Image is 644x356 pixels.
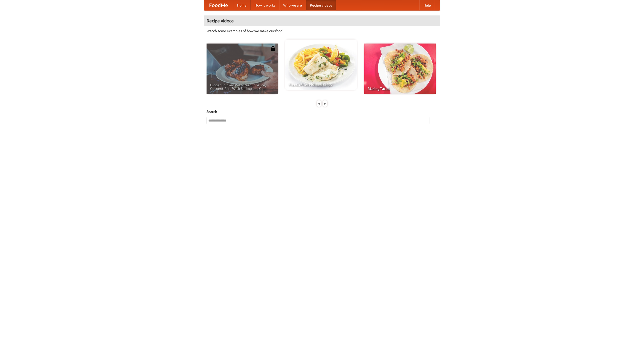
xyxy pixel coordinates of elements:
a: Home [233,0,251,10]
span: Making Tacos [368,87,432,90]
a: Help [419,0,435,10]
a: FoodMe [204,0,233,10]
a: Making Tacos [364,44,436,94]
h4: Recipe videos [204,16,440,26]
div: « [317,100,321,107]
h5: Search [207,109,437,114]
span: French Fries Fish and Chips [289,83,353,86]
a: Recipe videos [306,0,336,10]
p: Watch some examples of how we make our food! [207,28,437,33]
a: How it works [251,0,279,10]
a: Who we are [279,0,306,10]
div: » [323,100,327,107]
a: French Fries Fish and Chips [285,39,357,90]
img: 483408.png [270,46,275,51]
